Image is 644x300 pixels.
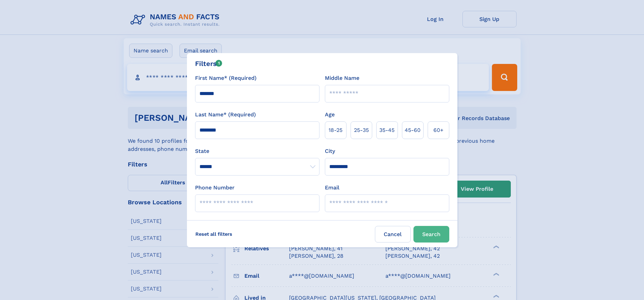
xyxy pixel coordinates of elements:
label: Last Name* (Required) [195,111,256,119]
label: City [325,147,335,155]
label: Age [325,111,335,119]
div: Filters [195,59,222,69]
button: Search [413,226,449,243]
label: Reset all filters [191,226,237,242]
label: First Name* (Required) [195,74,257,82]
label: Email [325,184,339,192]
span: 18‑25 [329,126,342,134]
span: 25‑35 [354,126,369,134]
span: 60+ [433,126,444,134]
span: 35‑45 [379,126,395,134]
label: Cancel [375,226,411,243]
span: 45‑60 [405,126,421,134]
label: State [195,147,319,155]
label: Middle Name [325,74,359,82]
label: Phone Number [195,184,235,192]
